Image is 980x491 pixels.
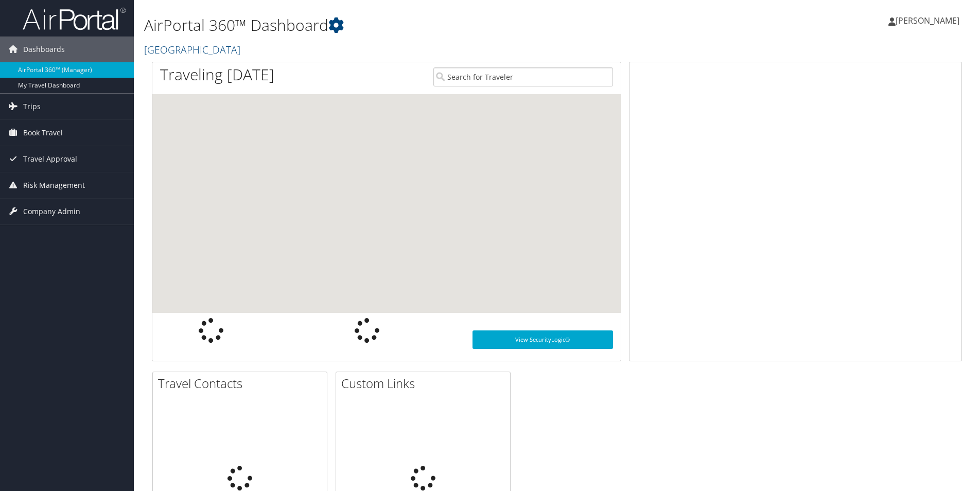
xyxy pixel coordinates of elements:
img: airportal-logo.png [23,7,126,31]
h1: AirPortal 360™ Dashboard [144,14,694,36]
a: [GEOGRAPHIC_DATA] [144,43,243,57]
h2: Travel Contacts [158,375,327,392]
span: Trips [23,94,41,119]
span: Company Admin [23,199,80,224]
span: Dashboards [23,37,65,62]
span: Book Travel [23,120,63,146]
input: Search for Traveler [433,67,613,86]
span: [PERSON_NAME] [896,15,959,26]
span: Travel Approval [23,146,77,172]
a: [PERSON_NAME] [888,5,970,36]
span: Risk Management [23,172,85,198]
a: View SecurityLogic® [472,330,613,349]
h1: Traveling [DATE] [160,64,274,85]
h2: Custom Links [341,375,510,392]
